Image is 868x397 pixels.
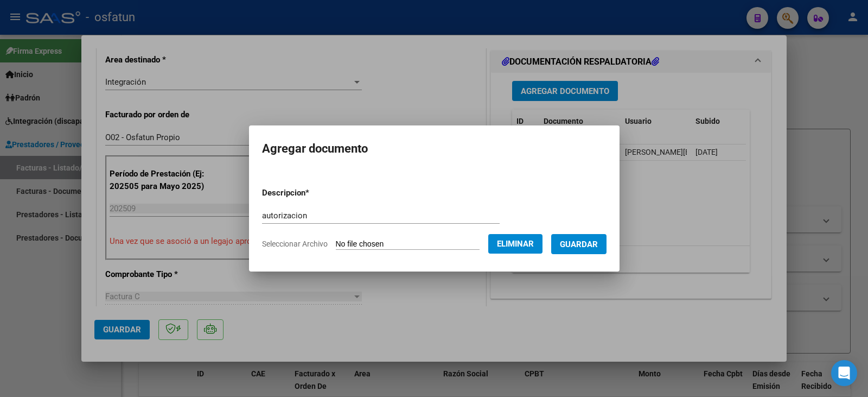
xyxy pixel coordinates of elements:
h2: Agregar documento [262,138,607,159]
p: Descripcion [262,187,366,199]
span: Seleccionar Archivo [262,240,328,248]
span: Guardar [560,240,598,249]
button: Eliminar [488,234,542,254]
button: Guardar [551,234,607,254]
span: Eliminar [497,239,534,249]
div: Open Intercom Messenger [831,360,857,386]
